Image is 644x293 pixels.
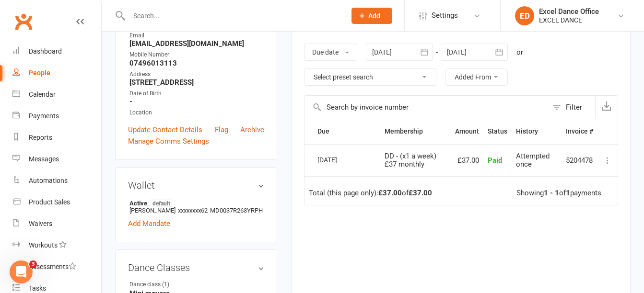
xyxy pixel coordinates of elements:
a: People [12,62,101,84]
a: Payments [12,105,101,127]
div: Calendar [29,90,56,98]
th: History [512,119,562,144]
a: Calendar [12,84,101,105]
span: Settings [432,5,458,26]
div: Filter [566,101,582,113]
button: Added From [445,68,508,86]
button: Filter [548,96,595,119]
div: Messages [29,155,59,163]
div: Email [129,31,264,40]
strong: Active [129,199,259,207]
a: Waivers [12,213,101,235]
button: Add [351,8,392,24]
div: or [516,46,523,58]
h3: Wallet [128,180,264,191]
span: xxxxxxxx62 [178,207,208,214]
a: Workouts [12,235,101,256]
div: Location [129,108,264,117]
span: default [150,199,173,207]
h3: Dance Classes [128,262,264,273]
div: Tasks [29,284,46,292]
th: Status [483,119,512,144]
button: Due date [304,44,357,61]
span: MD0037R263YRPH [210,207,263,214]
strong: 1 - 1 [544,189,559,197]
div: Mobile Number [129,50,264,59]
span: DD - (x1 a week) £37 monthly [385,152,436,169]
div: Reports [29,134,52,141]
strong: 07496013113 [129,59,264,68]
div: Showing of payments [516,189,601,197]
span: 3 [29,260,37,268]
div: Payments [29,112,59,120]
strong: £37.00 [409,189,432,197]
th: Amount [451,119,483,144]
div: Date of Birth [129,89,264,98]
a: Archive [240,124,264,135]
div: Workouts [29,241,58,249]
a: Product Sales [12,192,101,213]
td: 5204478 [562,144,597,177]
strong: £37.00 [378,189,402,197]
div: Assessments [29,263,76,270]
a: Messages [12,148,101,170]
span: Paid [488,156,502,165]
a: Update Contact Details [128,124,202,135]
strong: 1 [566,189,570,197]
th: Due [313,119,380,144]
th: Invoice # [562,119,597,144]
div: Dashboard [29,47,62,55]
div: EXCEL DANCE [539,16,599,24]
a: Manage Comms Settings [128,135,209,147]
div: [DATE] [317,152,362,167]
span: Add [368,12,380,20]
input: Search... [126,9,339,23]
input: Search by invoice number [304,96,548,119]
div: Waivers [29,220,52,227]
div: Excel Dance Office [539,7,599,16]
strong: [STREET_ADDRESS] [129,78,264,87]
strong: [EMAIL_ADDRESS][DOMAIN_NAME] [129,39,264,48]
a: Assessments [12,256,101,278]
a: Add Mandate [128,218,170,229]
a: Reports [12,127,101,148]
div: Total (this page only): of [309,189,432,197]
li: [PERSON_NAME] [128,198,264,215]
div: Address [129,70,264,79]
div: ED [515,6,534,25]
a: Automations [12,170,101,192]
a: Clubworx [12,10,35,34]
td: £37.00 [451,144,483,177]
a: Dashboard [12,41,101,62]
div: Product Sales [29,198,70,206]
th: Membership [380,119,451,144]
strong: - [129,97,264,106]
div: Dance class (1) [129,280,209,289]
div: Automations [29,177,68,184]
div: People [29,69,50,77]
iframe: Intercom live chat [10,260,33,283]
a: Flag [215,124,228,135]
span: Attempted once [516,152,550,169]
